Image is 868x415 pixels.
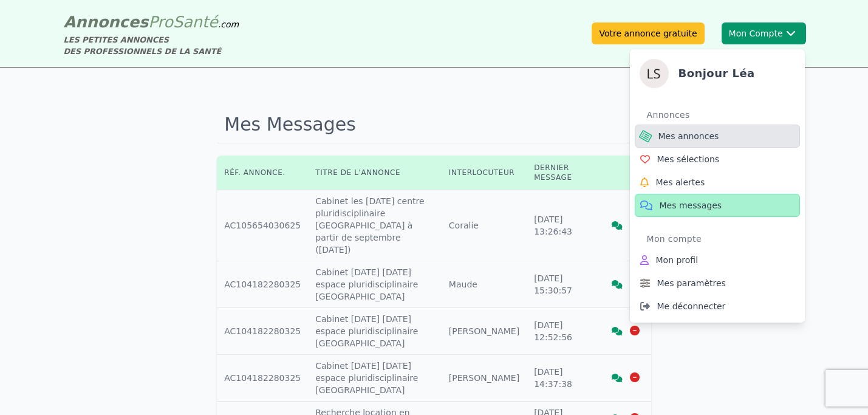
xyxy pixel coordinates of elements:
a: Votre annonce gratuite [592,22,704,44]
td: AC105654030625 [217,190,308,261]
span: Mes messages [660,199,722,211]
img: Léa [640,59,669,88]
span: Mes alertes [656,176,705,188]
a: AnnoncesProSanté.com [64,13,239,31]
td: Cabinet [DATE] [DATE] espace pluridisciplinaire [GEOGRAPHIC_DATA] [308,308,442,355]
i: Voir la discussion [612,327,623,335]
i: Supprimer la discussion [630,326,640,335]
a: Mon profil [635,249,800,272]
td: AC104182280325 [217,308,308,355]
span: Me déconnecter [657,300,726,312]
td: AC104182280325 [217,261,308,308]
td: [PERSON_NAME] [442,308,527,355]
h1: Mes Messages [217,106,651,143]
td: [DATE] 15:30:57 [527,261,583,308]
span: Mes annonces [658,130,719,142]
div: Mon compte [647,229,800,249]
a: Mes sélections [635,148,800,171]
i: Voir la discussion [612,374,623,382]
h4: Bonjour Léa [678,65,755,82]
a: Mes alertes [635,171,800,194]
td: Cabinet [DATE] [DATE] espace pluridisciplinaire [GEOGRAPHIC_DATA] [308,261,442,308]
th: Dernier message [527,156,583,190]
span: Mes paramètres [657,277,726,289]
th: Titre de l'annonce [308,156,442,190]
td: AC104182280325 [217,355,308,402]
th: Réf. annonce. [217,156,308,190]
td: [DATE] 12:52:56 [527,308,583,355]
i: Voir la discussion [612,280,623,289]
a: Mes messages [635,194,800,217]
span: Mon profil [656,254,699,266]
span: .com [218,19,239,29]
td: Coralie [442,190,527,261]
button: Mon CompteLéaBonjour LéaAnnoncesMes annoncesMes sélectionsMes alertesMes messagesMon compteMon pr... [722,22,806,44]
td: Maude [442,261,527,308]
span: Santé [173,13,218,31]
td: Cabinet les [DATE] centre pluridisciplinaire [GEOGRAPHIC_DATA] à partir de septembre ([DATE]) [308,190,442,261]
span: Mes sélections [657,153,720,165]
td: [DATE] 13:26:43 [527,190,583,261]
a: Mes annonces [635,125,800,148]
div: LES PETITES ANNONCES DES PROFESSIONNELS DE LA SANTÉ [64,34,239,57]
th: Interlocuteur [442,156,527,190]
span: Annonces [64,13,149,31]
div: Annonces [647,105,800,125]
td: [PERSON_NAME] [442,355,527,402]
i: Voir la discussion [612,221,623,230]
td: Cabinet [DATE] [DATE] espace pluridisciplinaire [GEOGRAPHIC_DATA] [308,355,442,402]
a: Me déconnecter [635,295,800,318]
td: [DATE] 14:37:38 [527,355,583,402]
span: Pro [148,13,173,31]
i: Supprimer la discussion [630,372,640,382]
a: Mes paramètres [635,272,800,295]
